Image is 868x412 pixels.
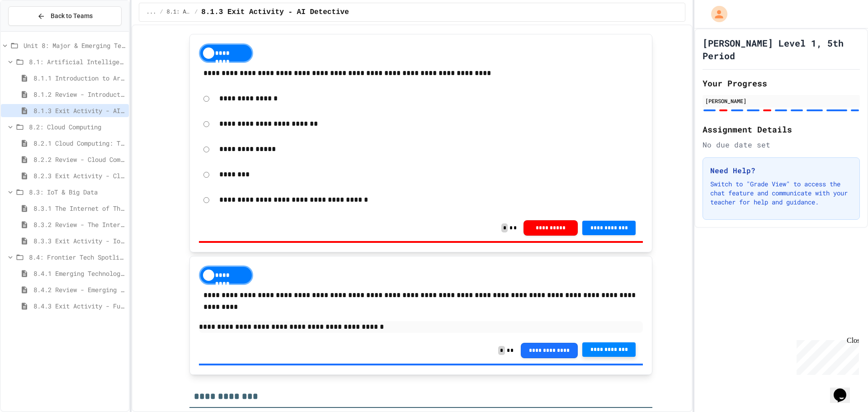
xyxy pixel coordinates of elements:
[29,252,125,262] span: 8.4: Frontier Tech Spotlight
[201,7,349,18] span: 8.1.3 Exit Activity - AI Detective
[146,9,156,16] span: ...
[29,187,125,197] span: 8.3: IoT & Big Data
[703,123,860,136] h2: Assignment Details
[33,285,125,294] span: 8.4.2 Review - Emerging Technologies: Shaping Our Digital Future
[703,37,860,62] h1: [PERSON_NAME] Level 1, 5th Period
[33,301,125,311] span: 8.4.3 Exit Activity - Future Tech Challenge
[703,77,860,90] h2: Your Progress
[4,4,62,57] div: Chat with us now!Close
[705,97,857,105] div: [PERSON_NAME]
[160,9,163,16] span: /
[194,9,198,16] span: /
[33,236,125,246] span: 8.3.3 Exit Activity - IoT Data Detective Challenge
[33,171,125,180] span: 8.2.3 Exit Activity - Cloud Service Detective
[703,139,860,150] div: No due date set
[51,11,93,21] span: Back to Teams
[33,73,125,83] span: 8.1.1 Introduction to Artificial Intelligence
[793,336,859,375] iframe: chat widget
[710,165,852,176] h3: Need Help?
[33,204,125,213] span: 8.3.1 The Internet of Things and Big Data: Our Connected Digital World
[33,220,125,229] span: 8.3.2 Review - The Internet of Things and Big Data
[33,106,125,115] span: 8.1.3 Exit Activity - AI Detective
[710,180,852,207] p: Switch to "Grade View" to access the chat feature and communicate with your teacher for help and ...
[33,138,125,148] span: 8.2.1 Cloud Computing: Transforming the Digital World
[167,9,191,16] span: 8.1: Artificial Intelligence Basics
[33,269,125,278] span: 8.4.1 Emerging Technologies: Shaping Our Digital Future
[29,122,125,132] span: 8.2: Cloud Computing
[830,376,859,403] iframe: chat widget
[33,155,125,164] span: 8.2.2 Review - Cloud Computing
[33,90,125,99] span: 8.1.2 Review - Introduction to Artificial Intelligence
[24,41,125,50] span: Unit 8: Major & Emerging Technologies
[29,57,125,66] span: 8.1: Artificial Intelligence Basics
[702,4,730,24] div: My Account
